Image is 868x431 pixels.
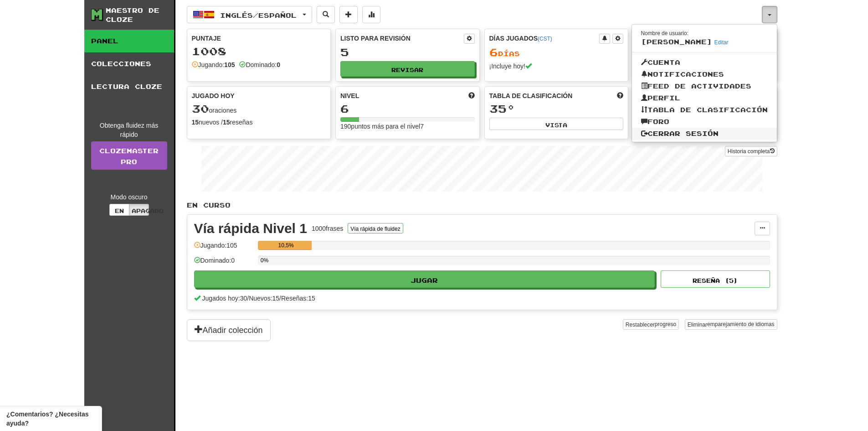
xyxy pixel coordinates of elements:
[209,107,237,114] font: oraciones
[202,295,240,302] font: Jugados hoy:
[200,257,231,264] font: Dominado:
[661,270,770,288] button: Reseña (5)
[623,319,679,330] button: Restablecerprogreso
[187,319,271,341] button: Añadir colección
[246,61,277,68] font: Dominado:
[420,123,424,130] font: 7
[728,148,770,155] font: Historia completa
[641,38,712,46] font: [PERSON_NAME]
[626,322,655,328] font: Restablecer
[489,46,498,58] font: 6
[632,116,777,128] a: Foro
[261,257,268,264] font: 0%
[231,257,235,264] font: 0
[198,61,225,68] font: Jugando:
[734,277,738,284] font: )
[340,35,411,42] font: Listo para revisión
[350,225,400,232] font: Vía rápida de fluidez
[278,242,294,249] font: 10,5%
[317,6,335,23] button: Oraciones de búsqueda
[192,102,209,115] font: 30
[693,277,729,284] font: Reseña (
[647,118,669,125] font: Foro
[224,61,235,68] font: 105
[220,11,253,19] font: Inglés
[340,61,475,77] button: Revisar
[272,295,280,302] font: 15
[326,225,343,232] font: frases
[340,46,349,58] font: 5
[498,50,520,57] font: días
[100,122,158,138] font: Obtenga fluidez más rápido
[688,322,707,328] font: Eliminar
[187,201,231,209] font: En curso
[351,123,420,130] font: puntos más para el nivel
[617,91,623,100] span: Esta semana en puntos, UTC
[632,57,777,68] a: Cuenta
[223,119,230,126] font: 15
[538,36,539,42] a: (
[632,80,777,92] a: Feed de actividades
[192,92,235,99] font: Jugado hoy
[340,92,359,99] font: Nivel
[707,321,774,327] font: emparejamiento de idiomas
[647,58,680,66] font: Cuenta
[391,67,423,73] font: Revisar
[632,128,777,140] a: Cerrar sesión
[550,36,552,42] a: )
[129,204,149,216] button: Apagado
[489,62,525,70] font: ¡Incluye hoy!
[489,35,538,42] font: Días jugados
[647,70,724,78] font: Notificaciones
[199,119,223,126] font: nuevos /
[84,52,174,75] a: Colecciones
[249,295,272,302] font: Nuevos:
[641,30,688,36] font: Nombre de usuario:
[279,295,281,302] font: /
[729,277,734,284] font: 5
[312,225,326,232] font: 1000
[647,82,751,90] font: Feed de actividades
[194,270,655,288] button: Jugar
[468,91,475,100] span: Consigue más puntos para subir de nivel.
[192,119,199,126] font: 15
[121,158,137,166] font: Pro
[6,410,95,428] span: Abrir el widget de comentarios
[226,242,237,249] font: 105
[655,321,676,327] font: progreso
[632,104,777,116] a: Tabla de clasificación
[539,36,550,42] a: CST
[308,295,315,302] font: 15
[362,6,380,23] button: Más estadísticas
[192,35,221,42] font: Puntaje
[489,118,624,130] button: Vista
[84,30,174,52] a: Panel
[91,83,162,90] font: Lectura cloze
[725,146,777,156] button: Historia completa
[714,39,729,46] a: Editar
[247,295,249,302] font: /
[194,221,307,236] font: Vía rápida Nivel 1
[91,141,167,170] a: ClozemasterPro
[253,11,258,19] font: /
[132,208,164,214] font: Apagado
[647,130,719,137] font: Cerrar sesión
[115,208,124,214] font: En
[106,6,159,23] font: Maestro de cloze
[348,223,403,234] button: Vía rápida de fluidez
[632,68,777,80] a: Notificaciones
[99,147,159,155] font: Clozemaster
[187,6,312,23] button: Inglés/Español
[203,326,263,335] font: Añadir colección
[340,102,349,115] font: 6
[91,37,118,45] font: Panel
[258,11,297,19] font: Español
[109,204,129,216] button: En
[339,6,358,23] button: Añadir frase a la colección
[411,276,438,284] font: Jugar
[632,92,777,104] a: Perfil
[200,242,227,249] font: Jugando:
